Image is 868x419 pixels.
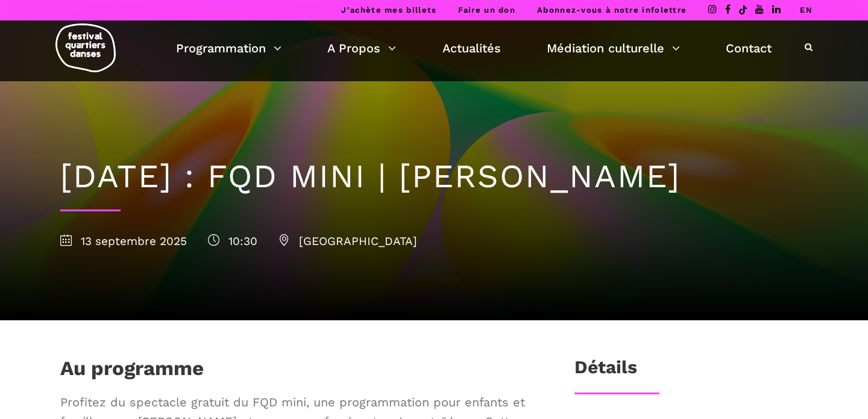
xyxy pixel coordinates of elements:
[278,234,417,248] span: [GEOGRAPHIC_DATA]
[547,38,680,58] a: Médiation culturelle
[726,38,772,58] a: Contact
[341,5,436,14] a: J’achète mes billets
[574,356,637,386] h3: Détails
[208,234,257,248] span: 10:30
[60,157,808,196] h1: [DATE] : FQD MINI | [PERSON_NAME]
[537,5,687,14] a: Abonnez-vous à notre infolettre
[442,38,501,58] a: Actualités
[60,356,204,386] h1: Au programme
[800,5,813,14] a: EN
[327,38,396,58] a: A Propos
[60,234,187,248] span: 13 septembre 2025
[176,38,281,58] a: Programmation
[55,23,116,72] img: logo-fqd-med
[458,5,515,14] a: Faire un don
